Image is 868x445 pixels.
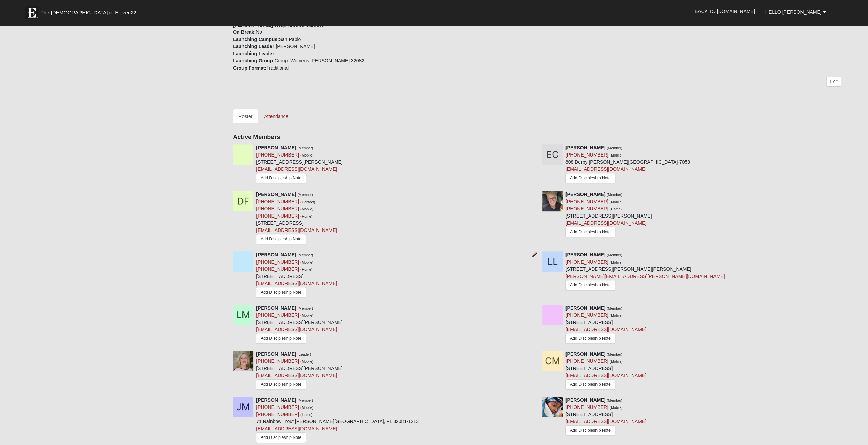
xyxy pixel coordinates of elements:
a: [EMAIL_ADDRESS][DOMAIN_NAME] [256,166,337,172]
strong: [PERSON_NAME] [565,305,605,311]
a: The [DEMOGRAPHIC_DATA] of Eleven22 [22,2,158,19]
strong: Launching Leader: [233,44,276,49]
strong: [PERSON_NAME] [565,192,605,197]
strong: [PERSON_NAME] [256,397,296,403]
a: [EMAIL_ADDRESS][DOMAIN_NAME] [565,220,646,226]
strong: On Break: [233,29,256,35]
strong: [PERSON_NAME] [565,252,605,257]
a: Block Configuration (Alt-B) [839,433,851,443]
h4: Active Members [233,134,841,141]
small: (Mobile) [300,260,313,264]
div: [STREET_ADDRESS] [565,351,646,391]
span: HTML Size: 166 KB [106,437,146,443]
small: (Mobile) [610,260,623,264]
small: (Mobile) [300,153,313,157]
a: Add Discipleship Note [256,234,306,244]
div: [STREET_ADDRESS][PERSON_NAME] [256,144,343,185]
small: (Mobile) [610,405,623,410]
a: [PHONE_NUMBER] [256,199,299,204]
strong: [PERSON_NAME] [256,305,296,311]
div: [STREET_ADDRESS] [565,305,646,345]
a: Add Discipleship Note [565,333,615,344]
a: Back to [DOMAIN_NAME] [690,3,760,20]
a: Page Properties (Alt+P) [851,433,864,443]
small: (Member) [297,146,313,150]
strong: Launching Campus: [233,36,279,42]
small: (Member) [607,398,622,402]
small: (Member) [297,193,313,197]
a: [EMAIL_ADDRESS][DOMAIN_NAME] [256,281,337,286]
a: [PHONE_NUMBER] [256,206,299,211]
small: (Member) [607,253,622,257]
div: [STREET_ADDRESS] [256,251,337,299]
a: Add Discipleship Note [256,333,306,344]
a: [PHONE_NUMBER] [256,152,299,158]
img: Eleven22 logo [25,6,39,19]
div: [STREET_ADDRESS][PERSON_NAME][PERSON_NAME] [565,251,725,294]
small: (Contact) [300,200,315,204]
a: [PHONE_NUMBER] [256,404,299,410]
strong: Launching Group: [233,58,274,63]
a: [EMAIL_ADDRESS][DOMAIN_NAME] [256,227,337,233]
a: [PHONE_NUMBER] [256,358,299,364]
a: Edit [826,77,841,87]
a: Add Discipleship Note [565,379,615,390]
a: Roster [233,109,258,123]
a: [PHONE_NUMBER] [565,312,608,318]
span: Hello [PERSON_NAME] [765,9,822,15]
a: [PHONE_NUMBER] [256,412,299,417]
small: (Member) [297,253,313,257]
strong: Launching Leader: [233,51,276,56]
strong: [PERSON_NAME] [565,351,605,357]
small: (Mobile) [300,207,313,211]
strong: [PERSON_NAME] [256,145,296,150]
strong: [PERSON_NAME] [256,252,296,257]
small: (Member) [297,398,313,402]
div: [STREET_ADDRESS] [565,397,646,437]
small: (Home) [300,267,312,271]
small: (Mobile) [610,200,623,204]
a: [PHONE_NUMBER] [565,259,608,265]
a: [EMAIL_ADDRESS][DOMAIN_NAME] [565,327,646,332]
strong: Group Format: [233,65,266,71]
small: (Mobile) [300,405,313,410]
small: (Member) [607,306,622,310]
span: The [DEMOGRAPHIC_DATA] of Eleven22 [41,9,136,16]
a: Add Discipleship Note [565,173,615,183]
div: [STREET_ADDRESS][PERSON_NAME] [256,305,343,345]
a: [EMAIL_ADDRESS][DOMAIN_NAME] [565,166,646,172]
small: (Member) [607,352,622,356]
a: [EMAIL_ADDRESS][DOMAIN_NAME] [565,373,646,378]
a: [EMAIL_ADDRESS][DOMAIN_NAME] [256,327,337,332]
a: Attendance [259,109,294,123]
div: 808 Derby [PERSON_NAME][GEOGRAPHIC_DATA]-7058 [565,144,690,186]
a: [PHONE_NUMBER] [565,358,608,364]
strong: [PERSON_NAME] [256,192,296,197]
a: [PHONE_NUMBER] [565,199,608,204]
strong: [PERSON_NAME] [256,351,296,357]
a: [PHONE_NUMBER] [565,404,608,410]
a: Add Discipleship Note [256,379,306,390]
small: (Member) [607,193,622,197]
a: Add Discipleship Note [565,425,615,436]
a: Page Load Time: 0.82s [6,437,48,442]
a: [PHONE_NUMBER] [565,206,608,211]
a: [EMAIL_ADDRESS][DOMAIN_NAME] [256,426,337,431]
a: [PHONE_NUMBER] [256,266,299,272]
small: (Mobile) [300,313,313,317]
a: [EMAIL_ADDRESS][DOMAIN_NAME] [565,419,646,424]
a: [PHONE_NUMBER] [256,312,299,318]
a: [PHONE_NUMBER] [256,259,299,265]
small: (Home) [300,214,312,218]
a: Web cache enabled [151,436,155,443]
div: [STREET_ADDRESS][PERSON_NAME] [565,191,652,239]
small: (Member) [297,306,313,310]
a: Add Discipleship Note [256,173,306,183]
a: Add Discipleship Note [565,227,615,237]
a: [PHONE_NUMBER] [565,152,608,158]
small: (Home) [300,413,312,417]
div: [STREET_ADDRESS][PERSON_NAME] [256,351,343,391]
a: Hello [PERSON_NAME] [760,3,831,20]
a: [EMAIL_ADDRESS][DOMAIN_NAME] [256,373,337,378]
small: (Mobile) [300,359,313,364]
